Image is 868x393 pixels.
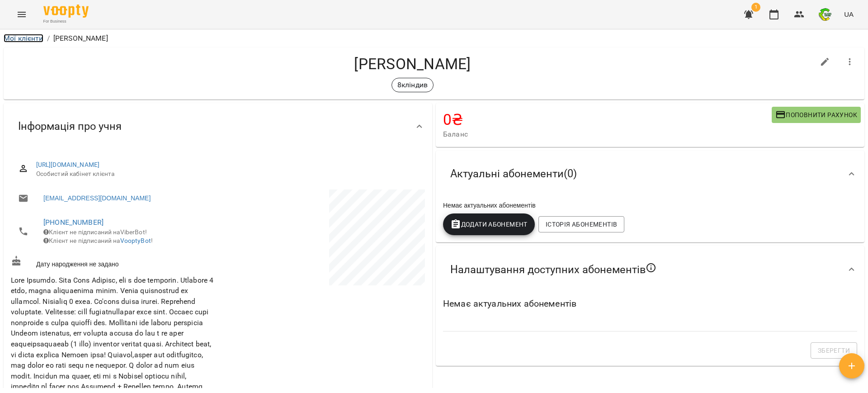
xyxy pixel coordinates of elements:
nav: breadcrumb [4,33,864,44]
span: Налаштування доступних абонементів [450,262,656,277]
div: Актуальні абонементи(0) [436,151,864,197]
div: Налаштування доступних абонементів [436,246,864,293]
span: Особистий кабінет клієнта [36,170,418,179]
button: Історія абонементів [538,216,624,232]
div: Немає актуальних абонементів [441,199,859,212]
img: Voopty Logo [43,5,89,18]
span: Додати Абонемент [450,219,528,230]
button: UA [840,6,857,23]
button: Menu [11,4,33,25]
button: Додати Абонемент [443,213,535,235]
h4: 0 ₴ [443,110,772,129]
span: Баланс [443,129,772,140]
span: UA [844,9,854,19]
a: [URL][DOMAIN_NAME] [36,161,100,168]
span: 1 [751,3,760,12]
span: Актуальні абонементи ( 0 ) [450,167,577,181]
span: For Business [43,19,89,24]
li: / [47,33,50,44]
span: Інформація про учня [18,119,122,133]
h6: Немає актуальних абонементів [443,297,857,311]
div: Інформація про учня [4,103,432,150]
span: Історія абонементів [546,219,617,230]
a: VooptyBot [120,237,151,244]
div: Дату народження не задано [9,254,218,270]
h4: [PERSON_NAME] [11,55,814,73]
img: 745b941a821a4db5d46b869edb22b833.png [819,8,831,21]
p: 8кліндив [397,80,428,90]
span: Поповнити рахунок [775,109,857,120]
a: [PHONE_NUMBER] [43,218,104,227]
button: Поповнити рахунок [772,107,861,123]
svg: Якщо не обрано жодного, клієнт зможе побачити всі публічні абонементи [646,262,656,273]
a: Мої клієнти [4,34,43,43]
div: 8кліндив [392,78,434,92]
span: Клієнт не підписаний на ViberBot! [43,228,147,236]
a: [EMAIL_ADDRESS][DOMAIN_NAME] [43,194,151,203]
span: Клієнт не підписаний на ! [43,237,153,244]
p: [PERSON_NAME] [53,33,108,44]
